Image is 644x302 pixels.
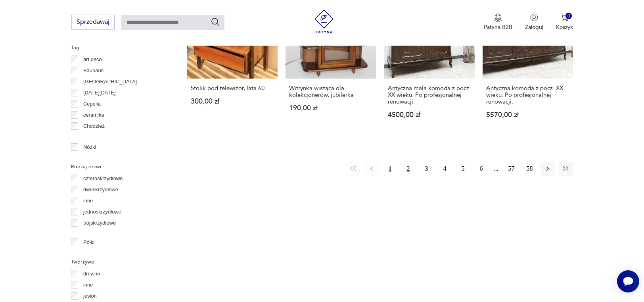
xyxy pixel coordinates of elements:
img: Patyna - sklep z meblami i dekoracjami vintage [312,10,336,33]
p: Cepelia [83,100,101,108]
button: 0Koszyk [556,13,573,31]
p: inne [83,196,93,205]
button: 58 [522,162,537,176]
p: 300,00 zł [191,98,274,105]
p: inne [83,281,93,289]
h3: Antyczna mała komoda z pocz. XX wieku. Po profesjonalnej renowacji. [388,85,471,105]
button: 57 [504,162,518,176]
p: 4500,00 zł [388,112,471,118]
img: Ikonka użytkownika [530,13,538,21]
button: 1 [383,162,397,176]
button: Patyna B2B [484,13,512,31]
a: Ikona medaluPatyna B2B [484,13,512,31]
p: Rodzaj drzwi [71,162,168,171]
p: 190,00 zł [289,105,372,112]
p: 5570,00 zł [486,112,569,118]
h3: Witrynka wisząca dla kolekcjonerów, jubilerka [289,85,372,98]
p: ceramika [83,111,104,119]
button: 4 [437,162,452,176]
p: [GEOGRAPHIC_DATA] [83,77,137,86]
div: 0 [565,13,572,19]
p: Półki [83,238,94,247]
button: 3 [419,162,433,176]
p: Chodzież [83,122,105,131]
p: drewno [83,269,100,278]
p: art deco [83,55,102,64]
p: czteroskrzydłowe [83,174,123,183]
button: 6 [474,162,488,176]
p: dwuskrzydłowe [83,185,118,194]
p: Zaloguj [525,23,543,31]
button: 5 [456,162,470,176]
img: Ikona koszyka [561,13,569,21]
p: Tworzywo [71,258,168,266]
button: Szukaj [211,17,220,27]
p: Nóżki [83,143,96,152]
p: jednoskrzydłowe [83,208,121,216]
img: Ikona medalu [494,13,502,22]
iframe: Smartsupp widget button [617,270,639,292]
p: Koszyk [556,23,573,31]
p: [DATE][DATE] [83,88,116,97]
p: jesion [83,292,97,300]
h3: Antyczna komoda z pocz. XX wieku. Po profesjonalnej renowacji. [486,85,569,105]
h3: Stolik pod telewizor, lata 60. [191,85,274,92]
button: Sprzedawaj [71,15,115,29]
p: Bauhaus [83,66,103,75]
a: Sprzedawaj [71,20,115,25]
p: Patyna B2B [484,23,512,31]
button: 2 [401,162,415,176]
p: Tag [71,43,168,52]
p: trójskrzydłowe [83,219,116,227]
button: Zaloguj [525,13,543,31]
p: Ćmielów [83,133,103,142]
